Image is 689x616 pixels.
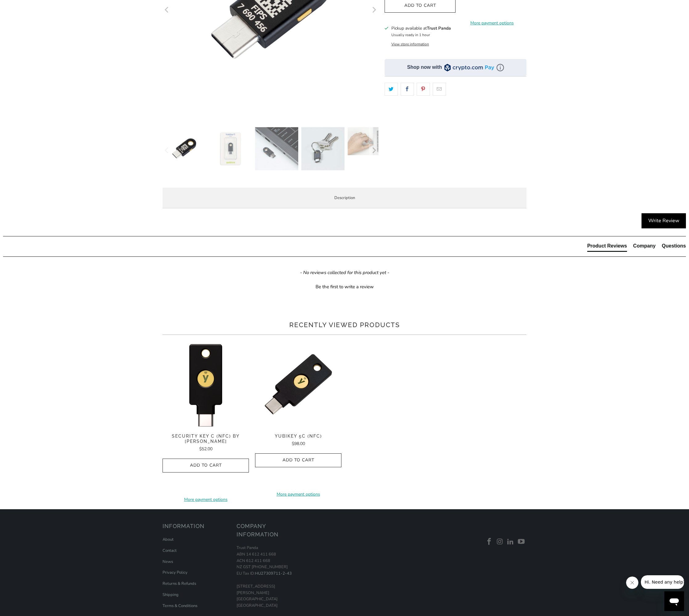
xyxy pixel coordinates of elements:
[391,3,449,8] span: Add to Cart
[163,434,249,444] span: Security Key C (NFC) by [PERSON_NAME]
[391,32,430,37] small: Usually ready in 1 hour
[163,559,173,564] a: News
[485,538,494,546] a: Trust Panda Australia on Facebook
[163,434,249,452] a: Security Key C (NFC) by [PERSON_NAME] $52.00
[199,446,212,452] span: $52.00
[626,576,638,589] iframe: Close message
[255,453,341,467] button: Add to Cart
[209,127,252,170] img: YubiKey 4C FIPS - Trust Panda
[162,127,172,173] button: Previous
[262,458,335,463] span: Add to Cart
[255,127,298,170] img: YubiKey 4C FIPS - Trust Panda
[495,538,505,546] a: Trust Panda Australia on Instagram
[300,269,389,276] em: - No reviews collected for this product yet -
[163,459,249,472] button: Add to Cart
[433,83,446,96] a: Email this to a friend
[664,591,684,611] iframe: Button to launch messaging window
[642,213,686,229] div: Write Review
[3,282,686,290] div: Be the first to write a review
[401,83,414,96] a: Share this on Facebook
[292,441,305,447] span: $98.00
[506,538,515,546] a: Trust Panda Australia on LinkedIn
[641,575,684,589] iframe: Message from company
[163,603,197,609] a: Terms & Conditions
[517,538,526,546] a: Trust Panda Australia on YouTube
[427,25,451,31] b: Trust Panda
[255,491,341,498] a: More payment options
[417,83,430,96] a: Share this on Pinterest
[301,127,344,170] img: YubiKey 4C FIPS - Trust Panda
[587,243,627,249] div: Product Reviews
[587,243,686,255] div: Reviews Tabs
[255,571,292,576] a: HU27309711-2-43
[163,320,526,330] h2: Recently viewed products
[163,581,196,586] a: Returns & Refunds
[255,434,341,439] span: YubiKey 5C (NFC)
[316,284,374,290] div: Be the first to write a review
[385,83,398,96] a: Share this on Twitter
[163,188,526,208] label: Description
[255,434,341,447] a: YubiKey 5C (NFC) $98.00
[237,545,304,609] p: Trust Panda ABN 14 612 411 668 ACN 612 411 668 NZ GST [PHONE_NUMBER] EU Tax ID: [STREET_ADDRESS][...
[385,106,526,127] iframe: Reviews Widget
[391,42,429,47] button: View store information
[633,243,656,249] div: Company
[163,570,188,575] a: Privacy Policy
[662,243,686,249] div: Questions
[457,20,526,27] a: More payment options
[163,548,177,553] a: Contact
[163,592,179,597] a: Shipping
[163,496,249,503] a: More payment options
[391,25,451,31] h3: Pickup available at
[348,127,391,155] img: YubiKey 4C FIPS - Trust Panda
[169,463,242,468] span: Add to Cart
[163,537,174,542] a: About
[163,127,206,170] img: YubiKey 4C FIPS - Trust Panda
[369,127,379,173] button: Next
[4,4,44,9] span: Hi. Need any help?
[407,64,442,71] div: Shop now with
